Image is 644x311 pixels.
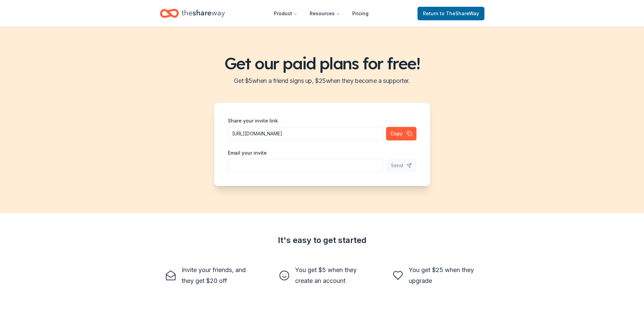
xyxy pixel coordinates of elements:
label: Email your invite [228,150,267,156]
label: Share your invite link [228,117,278,124]
button: Product [268,7,303,20]
h1: Get our paid plans for free! [8,54,636,73]
a: Home [160,5,225,21]
nav: Main [268,5,374,21]
h2: Get $ 5 when a friend signs up, $ 25 when they become a supporter. [8,75,636,86]
span: to TheShareWay [440,10,479,16]
button: Copy [386,127,416,140]
div: Invite your friends, and they get $20 off [182,265,252,286]
div: It's easy to get started [160,235,484,246]
div: You get $25 when they upgrade [409,265,479,286]
div: You get $5 when they create an account [295,265,365,286]
span: Return [423,9,479,18]
button: Resources [304,7,345,20]
a: Returnto TheShareWay [418,7,484,20]
a: Pricing [347,7,374,20]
